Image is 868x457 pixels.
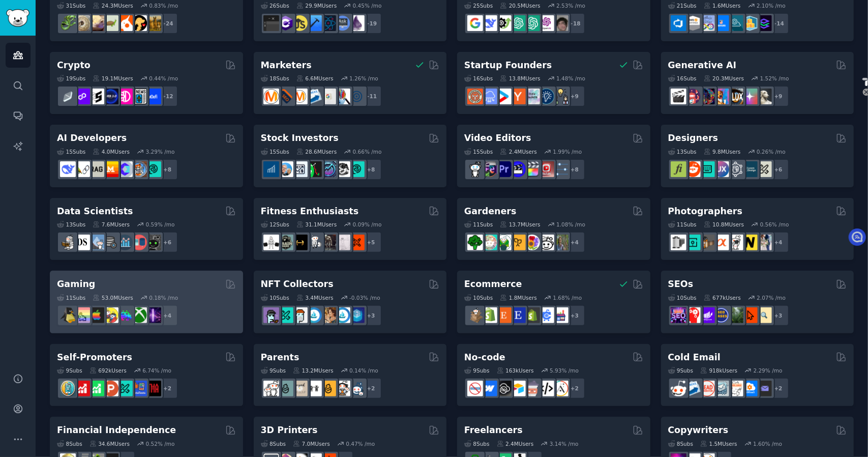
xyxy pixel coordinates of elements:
img: sales [671,381,686,396]
img: The_SEO [756,307,772,323]
img: nocodelowcode [524,381,540,396]
img: ycombinator [510,89,526,104]
div: + 9 [564,85,585,107]
img: logodesign [685,161,701,177]
img: OpenSourceAI [117,161,133,177]
img: content_marketing [263,89,279,104]
div: 11 Sub s [668,221,697,228]
img: SavageGarden [496,235,512,250]
img: alphaandbetausers [117,381,133,396]
img: Youtubevideo [538,161,554,177]
div: 13.8M Users [500,75,540,82]
img: EmailOutreach [756,381,772,396]
div: 20.5M Users [500,2,540,9]
div: 18 Sub s [261,75,289,82]
div: + 19 [361,13,382,34]
img: Trading [306,161,322,177]
img: startup [496,89,512,104]
h2: Video Editors [464,132,531,145]
img: Airtable [510,381,526,396]
div: 28.6M Users [296,148,337,155]
img: ballpython [74,15,90,31]
img: UXDesign [713,161,729,177]
img: streetphotography [685,235,701,250]
div: 1.8M Users [500,294,537,301]
img: ecommerce_growth [553,307,568,323]
div: 15 Sub s [57,148,85,155]
img: betatests [131,381,147,396]
img: 0xPolygon [74,89,90,104]
img: succulents [482,235,497,250]
div: 3.14 % /mo [550,440,579,447]
div: 10 Sub s [261,294,289,301]
img: TwitchStreaming [145,307,161,323]
div: 8 Sub s [464,440,490,447]
div: 0.66 % /mo [353,148,382,155]
img: GamerPals [103,307,118,323]
div: + 6 [157,232,178,253]
img: NFTExchange [263,307,279,323]
img: dropship [467,307,483,323]
img: DevOpsLinks [713,15,729,31]
img: LangChain [74,161,90,177]
h2: Financial Independence [57,424,176,437]
img: Rag [88,161,104,177]
div: 31.1M Users [296,221,337,228]
div: 19.1M Users [93,75,133,82]
div: 31 Sub s [57,2,85,9]
div: 15 Sub s [464,148,493,155]
div: 2.07 % /mo [757,294,786,301]
img: AskComputerScience [335,15,350,31]
img: sdforall [713,89,729,104]
img: platformengineering [728,15,743,31]
div: 15 Sub s [261,148,289,155]
div: 0.45 % /mo [353,2,382,9]
img: finalcutpro [524,161,540,177]
div: 7.0M Users [293,440,330,447]
img: DeepSeek [60,161,76,177]
div: 10.8M Users [704,221,744,228]
img: parentsofmultiples [335,381,350,396]
div: 0.59 % /mo [146,221,175,228]
img: coldemail [713,381,729,396]
div: 2.10 % /mo [757,2,786,9]
img: Forex [292,161,308,177]
div: 8 Sub s [668,440,694,447]
img: editors [482,161,497,177]
img: daddit [263,381,279,396]
div: + 3 [564,305,585,326]
div: 25 Sub s [464,2,493,9]
div: 2.29 % /mo [754,367,783,374]
h2: Designers [668,132,719,145]
img: data [145,235,161,250]
img: GardenersWorld [553,235,568,250]
img: dataengineering [103,235,118,250]
div: 12 Sub s [261,221,289,228]
img: AppIdeas [60,381,76,396]
img: FluxAI [728,89,743,104]
img: SaaS [482,89,497,104]
img: gopro [467,161,483,177]
h2: Marketers [261,59,312,72]
img: b2b_sales [728,381,743,396]
img: starryai [742,89,758,104]
img: ethfinance [60,89,76,104]
img: beyondthebump [292,381,308,396]
img: XboxGamers [131,307,147,323]
img: ecommercemarketing [538,307,554,323]
img: GardeningUK [510,235,526,250]
img: reactnative [320,15,336,31]
img: analog [671,235,686,250]
img: iOSProgramming [306,15,322,31]
img: PlatformEngineers [756,15,772,31]
img: statistics [88,235,104,250]
img: StocksAndTrading [320,161,336,177]
div: 1.6M Users [704,2,741,9]
div: 6.6M Users [296,75,334,82]
img: selfpromotion [88,381,104,396]
img: weightroom [306,235,322,250]
img: SEO_cases [713,307,729,323]
div: + 24 [157,13,178,34]
div: 24.3M Users [93,2,133,9]
div: 677k Users [704,294,741,301]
